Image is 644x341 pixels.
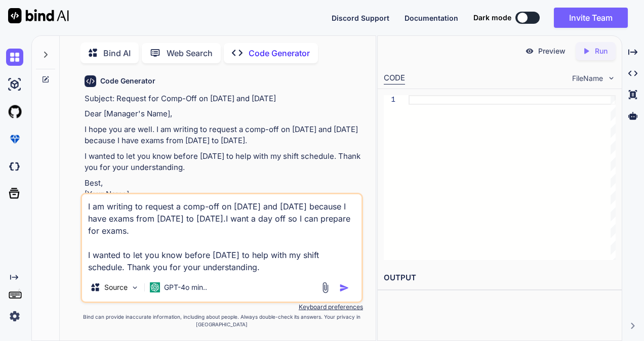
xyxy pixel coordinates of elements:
[332,13,389,23] button: Discord Support
[378,266,622,290] h2: OUTPUT
[6,308,23,325] img: settings
[85,108,361,120] p: Dear [Manager's Name],
[6,131,23,148] img: premium
[525,47,534,56] img: preview
[100,76,155,86] h6: Code Generator
[150,282,160,292] img: GPT-4o mini
[384,72,405,84] div: CODE
[405,13,458,23] button: Documentation
[6,76,23,93] img: ai-studio
[80,303,363,311] p: Keyboard preferences
[339,283,349,293] img: icon
[82,194,361,273] textarea: I am writing to request a comp-off on [DATE] and [DATE] because I have exams from [DATE] to [DATE...
[607,74,616,82] img: chevron down
[405,14,458,22] span: Documentation
[103,47,131,59] p: Bind AI
[6,49,23,66] img: chat
[6,103,23,120] img: githubLight
[473,13,511,23] span: Dark mode
[6,158,23,175] img: darkCloudIdeIcon
[104,282,128,292] p: Source
[384,95,395,105] div: 1
[85,93,361,105] p: Subject: Request for Comp-Off on [DATE] and [DATE]
[8,8,69,23] img: Bind AI
[595,46,608,56] p: Run
[538,46,566,56] p: Preview
[80,313,363,328] p: Bind can provide inaccurate information, including about people. Always double-check its answers....
[85,151,361,174] p: I wanted to let you know before [DATE] to help with my shift schedule. Thank you for your underst...
[164,282,207,292] p: GPT-4o min..
[332,14,389,22] span: Discord Support
[167,47,213,59] p: Web Search
[572,73,603,83] span: FileName
[319,282,331,293] img: attachment
[249,47,310,59] p: Code Generator
[85,178,361,223] p: Best, [Your Name] [Your Position] [Your Contact Information]
[85,124,361,147] p: I hope you are well. I am writing to request a comp-off on [DATE] and [DATE] because I have exams...
[131,283,139,292] img: Pick Models
[554,8,628,28] button: Invite Team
